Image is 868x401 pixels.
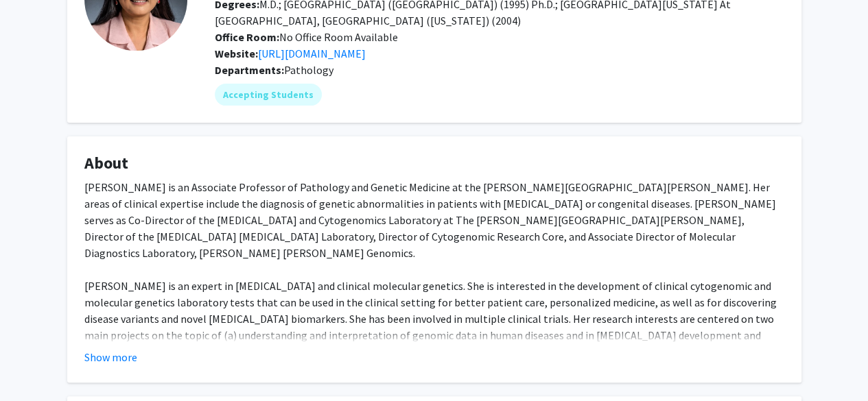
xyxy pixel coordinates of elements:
a: Opens in a new tab [258,47,366,60]
mat-chip: Accepting Students [215,84,322,106]
iframe: Chat [10,339,58,391]
h4: About [84,154,784,173]
span: Pathology [284,63,333,77]
b: Website: [215,47,258,60]
b: Departments: [215,63,284,77]
b: Office Room: [215,30,279,44]
span: No Office Room Available [215,30,398,44]
button: Show more [84,349,137,365]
